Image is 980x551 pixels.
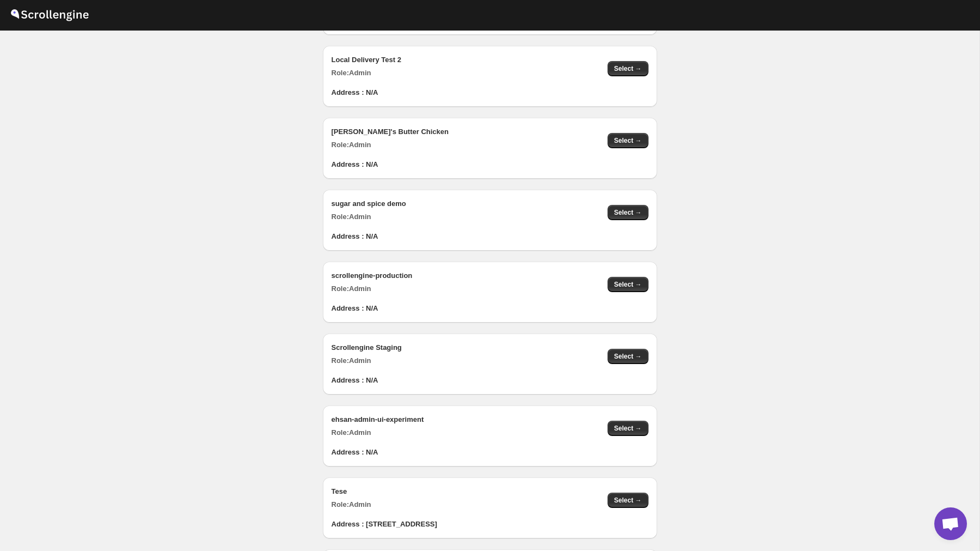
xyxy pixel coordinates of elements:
b: Address : N/A [332,376,378,384]
span: Select → [614,280,642,289]
span: Select → [614,136,642,145]
button: Select → [608,493,648,508]
b: Address : [STREET_ADDRESS] [332,520,437,528]
span: Select → [614,352,642,361]
b: Role: Admin [332,428,371,437]
span: Select → [614,208,642,217]
b: Role: Admin [332,356,371,365]
a: Open chat [934,507,967,540]
span: Select → [614,424,642,433]
b: Scrollengine Staging [332,343,402,352]
b: Role: Admin [332,141,371,149]
b: Role: Admin [332,69,371,77]
span: Select → [614,496,642,505]
b: scrollengine-production [332,271,413,280]
b: Role: Admin [332,213,371,221]
b: Address : N/A [332,304,378,312]
b: [PERSON_NAME]'s Butter Chicken [332,128,449,136]
b: Address : N/A [332,160,378,168]
button: Select → [608,205,648,220]
button: Select → [608,349,648,364]
b: Address : N/A [332,448,378,456]
b: Tese [332,487,347,495]
b: Address : N/A [332,232,378,240]
b: sugar and spice demo [332,199,406,208]
b: Role: Admin [332,500,371,508]
b: Role: Admin [332,284,371,293]
span: Select → [614,64,642,73]
button: Select → [608,133,648,148]
button: Select → [608,277,648,292]
button: Select → [608,421,648,436]
b: Local Delivery Test 2 [332,56,401,64]
button: Select → [608,61,648,76]
b: ehsan-admin-ui-experiment [332,415,424,423]
b: Address : N/A [332,88,378,96]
